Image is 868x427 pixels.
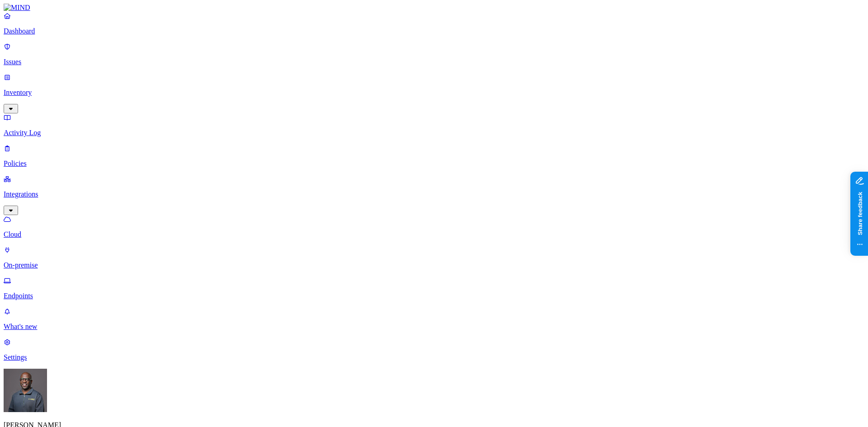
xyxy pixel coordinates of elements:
[4,353,864,361] p: Settings
[4,175,864,214] a: Integrations
[4,292,864,300] p: Endpoints
[4,261,864,269] p: On-premise
[4,277,864,300] a: Endpoints
[4,215,864,239] a: Cloud
[4,246,864,269] a: On-premise
[4,58,864,66] p: Issues
[4,12,864,35] a: Dashboard
[4,4,864,12] a: MIND
[4,230,864,239] p: Cloud
[4,369,47,412] img: Gregory Thomas
[4,27,864,35] p: Dashboard
[4,42,864,66] a: Issues
[4,160,864,168] p: Policies
[4,129,864,137] p: Activity Log
[4,4,30,12] img: MIND
[4,144,864,168] a: Policies
[4,113,864,137] a: Activity Log
[4,307,864,331] a: What's new
[4,73,864,112] a: Inventory
[4,338,864,361] a: Settings
[4,190,864,198] p: Integrations
[4,89,864,97] p: Inventory
[4,323,864,331] p: What's new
